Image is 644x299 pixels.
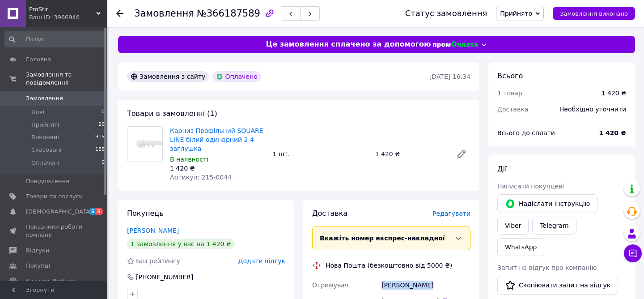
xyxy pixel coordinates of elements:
[312,209,347,218] span: Доставка
[89,208,96,215] span: 5
[127,239,235,249] div: 1 замовлення у вас на 1 420 ₴
[212,71,261,82] div: Оплачено
[127,227,179,234] a: [PERSON_NAME]
[135,273,194,282] div: [PHONE_NUMBER]
[497,264,597,271] span: Запит на відгук про компанію
[405,9,487,18] div: Статус замовлення
[432,210,470,217] span: Редагувати
[29,5,96,13] span: ProStir
[31,159,59,167] span: Оплачені
[31,121,59,129] span: Прийняті
[372,148,449,160] div: 1 420 ₴
[26,177,69,185] span: Повідомлення
[170,127,263,152] a: Карниз Профільний SQUARE LINE білий одинарний 2.4 заглушка
[26,56,51,64] span: Головна
[95,146,105,154] span: 185
[497,276,618,295] button: Скопіювати запит на відгук
[95,133,105,141] span: 915
[269,148,371,160] div: 1 шт.
[127,131,162,157] img: Карниз Профільний SQUARE LINE білий одинарний 2.4 заглушка
[497,194,597,213] button: Надіслати інструкцію
[134,8,194,19] span: Замовлення
[26,262,50,270] span: Покупці
[560,10,628,17] span: Замовлення виконано
[554,99,631,119] div: Необхідно уточнити
[116,9,123,18] div: Повернутися назад
[136,257,180,265] span: Без рейтингу
[320,235,445,242] span: Вкажіть номер експрес-накладної
[26,223,83,239] span: Показники роботи компанії
[197,8,260,19] span: №366187589
[497,183,564,190] span: Написати покупцеві
[429,73,470,80] time: [DATE] 16:34
[170,174,232,181] span: Артикул: 215-0044
[127,109,217,118] span: Товари в замовленні (1)
[624,244,642,262] button: Чат з покупцем
[497,129,555,137] span: Всього до сплати
[497,217,529,235] a: Viber
[323,261,454,270] div: Нова Пошта (безкоштовно від 5000 ₴)
[26,208,92,216] span: [DEMOGRAPHIC_DATA]
[500,10,532,17] span: Прийнято
[4,31,106,47] input: Пошук
[26,71,107,87] span: Замовлення та повідомлення
[26,192,83,201] span: Товари та послуги
[98,121,105,129] span: 29
[312,282,348,289] span: Отримувач
[26,247,49,255] span: Відгуки
[29,13,107,21] div: Ваш ID: 3966946
[31,133,59,141] span: Виконані
[497,72,523,80] span: Всього
[26,277,74,285] span: Каталог ProSale
[96,208,103,215] span: 5
[31,146,62,154] span: Скасовані
[599,129,626,137] b: 1 420 ₴
[380,277,472,293] div: [PERSON_NAME]
[532,217,576,235] a: Telegram
[127,71,209,82] div: Замовлення з сайту
[553,7,635,20] button: Замовлення виконано
[602,89,626,98] div: 1 420 ₴
[453,145,470,163] a: Редагувати
[266,39,431,50] span: Це замовлення сплачено за допомогою
[31,108,44,116] span: Нові
[497,90,522,97] span: 1 товар
[170,156,208,163] span: В наявності
[497,238,544,256] a: WhatsApp
[497,106,528,113] span: Доставка
[102,108,105,116] span: 0
[238,257,285,265] span: Додати відгук
[102,159,105,167] span: 0
[26,94,63,103] span: Замовлення
[497,165,507,173] span: Дії
[170,164,265,173] div: 1 420 ₴
[127,209,164,218] span: Покупець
